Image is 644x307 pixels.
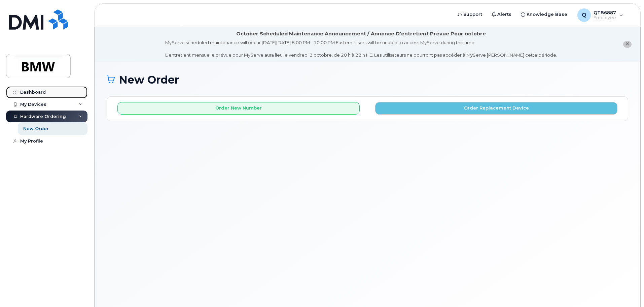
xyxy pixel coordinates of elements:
[615,278,639,302] iframe: Messenger Launcher
[375,102,617,115] button: Order Replacement Device
[236,30,486,37] div: October Scheduled Maintenance Announcement / Annonce D'entretient Prévue Pour octobre
[107,74,628,86] h1: New Order
[117,102,360,115] button: Order New Number
[623,41,632,48] button: close notification
[165,39,557,58] div: MyServe scheduled maintenance will occur [DATE][DATE] 8:00 PM - 10:00 PM Eastern. Users will be u...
